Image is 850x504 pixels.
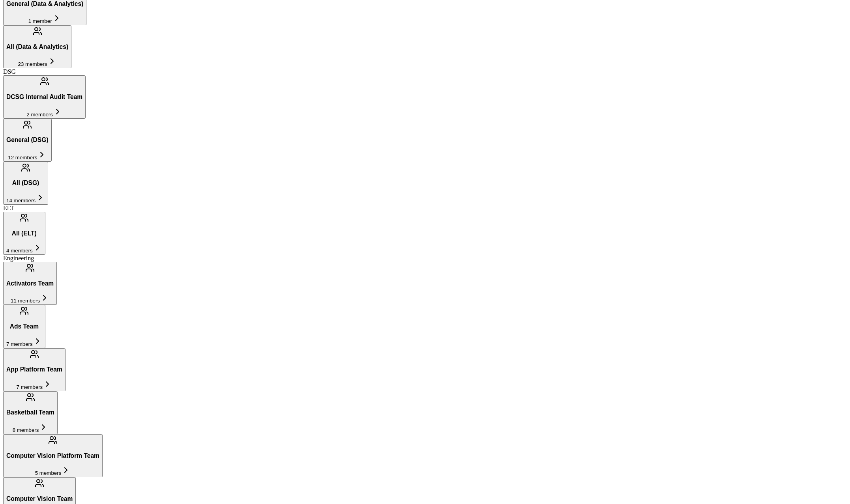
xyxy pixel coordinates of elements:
[3,25,71,68] button: All (Data & Analytics)23 members
[6,179,45,187] h3: All (DSG)
[3,162,48,205] button: All (DSG)14 members
[6,248,33,254] span: 4 members
[3,434,103,477] button: Computer Vision Platform Team5 members
[17,384,43,390] span: 7 members
[6,230,42,237] h3: All (ELT)
[35,470,62,476] span: 5 members
[6,341,33,347] span: 7 members
[6,43,68,50] h3: All (Data & Analytics)
[18,61,47,67] span: 23 members
[6,452,99,459] h3: Computer Vision Platform Team
[6,323,42,330] h3: Ads Team
[3,212,45,255] button: All (ELT)4 members
[6,0,83,7] h3: General (Data & Analytics)
[8,155,37,161] span: 12 members
[3,305,45,348] button: Ads Team7 members
[11,298,40,304] span: 11 members
[6,93,82,101] h3: DCSG Internal Audit Team
[13,427,39,433] span: 8 members
[3,348,66,391] button: App Platform Team7 members
[3,205,14,211] span: ELT
[3,391,58,434] button: Basketball Team8 members
[6,136,49,144] h3: General (DSG)
[3,119,52,162] button: General (DSG)12 members
[28,18,52,24] span: 1 member
[6,409,54,416] h3: Basketball Team
[26,112,53,118] span: 2 members
[3,255,34,261] span: Engineering
[3,75,86,118] button: DCSG Internal Audit Team2 members
[6,366,62,373] h3: App Platform Team
[3,262,57,305] button: Activators Team11 members
[3,68,16,75] span: DSG
[6,280,54,287] h3: Activators Team
[6,198,36,203] span: 14 members
[6,495,73,502] h3: Computer Vision Team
